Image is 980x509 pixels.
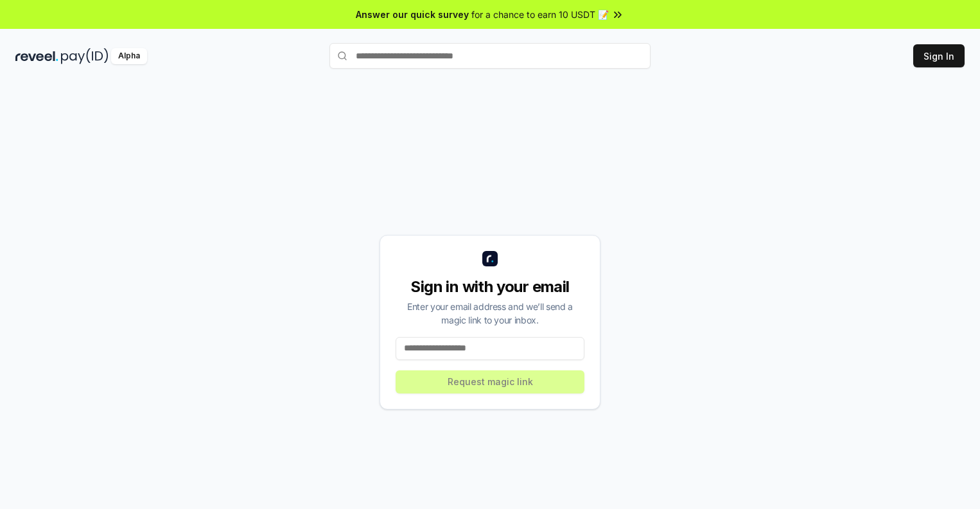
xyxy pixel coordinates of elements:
[471,8,609,21] span: for a chance to earn 10 USDT 📝
[356,8,469,21] span: Answer our quick survey
[15,48,58,64] img: reveel_dark
[396,277,584,297] div: Sign in with your email
[482,251,498,266] img: logo_small
[111,48,147,64] div: Alpha
[913,44,965,67] button: Sign In
[61,48,109,64] img: pay_id
[396,300,584,327] div: Enter your email address and we’ll send a magic link to your inbox.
